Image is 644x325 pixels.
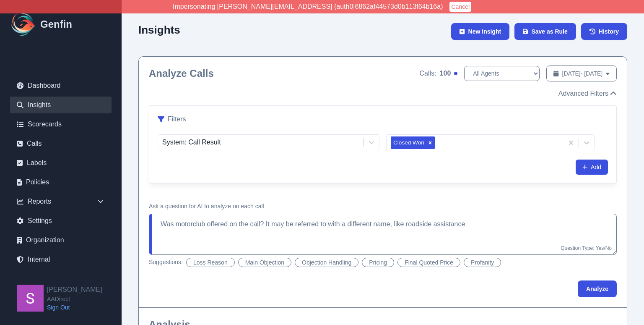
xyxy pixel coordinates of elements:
[514,23,576,40] button: Save as Rule
[440,68,451,79] span: 100
[10,212,112,229] a: Settings
[40,18,72,31] h1: Genfin
[10,77,112,94] a: Dashboard
[149,214,617,255] textarea: Was motorclub offered on the call? It may be referred to with a different name, like roadside ass...
[238,258,291,267] button: Main Objection
[10,97,112,113] a: Insights
[10,193,112,210] div: Reports
[397,258,460,267] button: Final Quoted Price
[362,258,394,267] button: Pricing
[149,67,214,80] h2: Analyze Calls
[576,160,608,175] button: Add
[168,114,186,124] h3: Filters
[464,258,501,267] button: Profanity
[47,295,102,303] span: AADirect
[10,116,112,133] a: Scorecards
[599,27,619,36] span: History
[391,136,426,149] div: Closed Won
[186,258,235,267] button: Loss Reason
[47,285,102,295] h2: [PERSON_NAME]
[10,232,112,249] a: Organization
[449,2,471,12] button: Cancel
[10,11,37,38] img: Logo
[10,155,112,171] a: Labels
[149,258,183,267] span: Suggestions:
[581,23,627,40] a: History
[561,245,612,251] span: Question Type: Yes/No
[468,27,501,36] span: New Insight
[10,135,112,152] a: Calls
[138,24,180,36] h2: Insights
[149,202,617,210] h4: Ask a question for AI to analyze on each call
[426,136,435,149] div: Remove Closed Won
[420,68,436,79] span: Calls:
[562,69,603,78] span: [DATE] - [DATE]
[578,280,617,297] button: Analyze
[558,89,608,99] span: Advanced Filters
[47,303,102,312] a: Sign Out
[10,251,112,268] a: Internal
[295,258,358,267] button: Objection Handling
[531,27,567,36] span: Save as Rule
[10,174,112,191] a: Policies
[546,66,617,81] button: [DATE]- [DATE]
[558,89,617,99] button: Advanced Filters
[17,285,44,312] img: Shane Wey
[451,23,509,40] button: New Insight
